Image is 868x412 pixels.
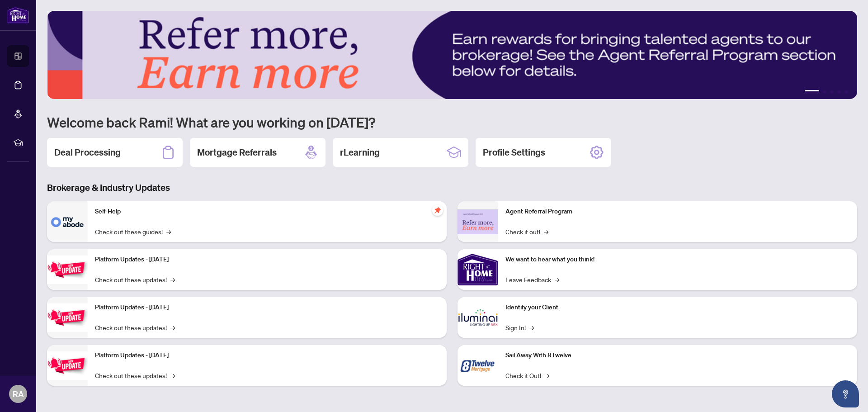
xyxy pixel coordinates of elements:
[458,249,498,290] img: We want to hear what you think!
[458,297,498,338] img: Identify your Client
[432,205,443,216] span: pushpin
[170,322,175,332] span: →
[505,227,548,237] a: Check it out!→
[832,380,859,407] button: Open asap
[47,181,857,194] h3: Brokerage & Industry Updates
[47,114,857,131] h1: Welcome back Rami! What are you working on [DATE]?
[837,90,841,94] button: 4
[545,370,549,380] span: →
[95,370,175,380] a: Check out these updates!→
[95,275,175,284] a: Check out these updates!→
[95,227,171,237] a: Check out these guides!→
[505,207,850,217] p: Agent Referral Program
[47,201,88,242] img: Self-Help
[505,303,850,313] p: Identify your Client
[197,146,277,159] h2: Mortgage Referrals
[95,350,439,360] p: Platform Updates - [DATE]
[95,255,439,265] p: Platform Updates - [DATE]
[844,90,848,94] button: 5
[95,207,439,217] p: Self-Help
[805,90,819,94] button: 1
[483,146,545,159] h2: Profile Settings
[458,209,498,234] img: Agent Referral Program
[555,275,559,284] span: →
[47,303,88,332] img: Platform Updates - July 8, 2025
[340,146,380,159] h2: rLearning
[505,255,850,265] p: We want to hear what you think!
[13,388,24,400] span: RA
[529,322,534,332] span: →
[505,370,549,380] a: Check it Out!→
[505,350,850,360] p: Sail Away With 8Twelve
[505,275,559,284] a: Leave Feedback→
[47,351,88,380] img: Platform Updates - June 23, 2025
[47,256,88,284] img: Platform Updates - July 21, 2025
[166,227,171,237] span: →
[54,146,121,159] h2: Deal Processing
[170,370,175,380] span: →
[7,7,29,24] img: logo
[544,227,548,237] span: →
[823,90,826,94] button: 2
[170,275,175,284] span: →
[505,322,534,332] a: Sign In!→
[830,90,834,94] button: 3
[95,322,175,332] a: Check out these updates!→
[95,303,439,313] p: Platform Updates - [DATE]
[458,345,498,386] img: Sail Away With 8Twelve
[47,11,857,99] img: Slide 0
